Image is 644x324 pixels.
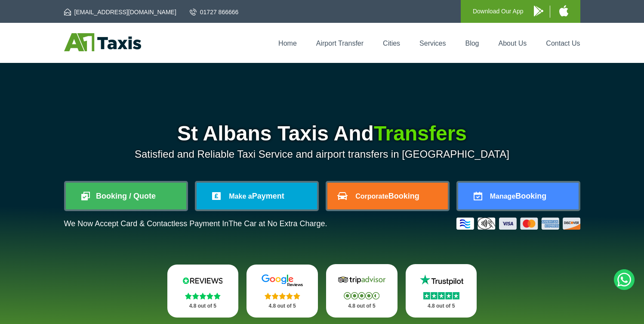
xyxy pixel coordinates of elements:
img: Stars [265,293,300,299]
span: Transfers [374,122,467,145]
a: Google Stars 4.8 out of 5 [247,265,318,318]
p: 4.8 out of 5 [177,301,229,312]
span: Make a [229,193,252,200]
a: Contact Us [546,40,580,47]
img: Credit And Debit Cards [456,218,580,230]
a: Reviews.io Stars 4.8 out of 5 [167,265,239,318]
a: Home [278,40,297,47]
img: A1 Taxis St Albans LTD [64,33,141,51]
a: Booking / Quote [66,183,186,209]
img: A1 Taxis Android App [534,6,543,16]
p: Download Our App [473,6,524,17]
img: Google [256,274,308,287]
img: Trustpilot [416,274,467,287]
span: The Car at No Extra Charge. [228,219,327,228]
a: Airport Transfer [316,40,364,47]
a: Services [419,40,446,47]
a: Tripadvisor Stars 4.8 out of 5 [326,264,397,318]
a: Cities [383,40,400,47]
p: Satisfied and Reliable Taxi Service and airport transfers in [GEOGRAPHIC_DATA] [64,148,580,160]
img: A1 Taxis iPhone App [559,5,568,16]
a: Make aPayment [197,183,317,209]
h1: St Albans Taxis And [64,123,580,144]
a: 01727 866666 [190,8,239,16]
span: Manage [490,193,516,200]
a: ManageBooking [458,183,579,209]
a: About Us [499,40,527,47]
a: Trustpilot Stars 4.8 out of 5 [406,264,477,318]
img: Stars [344,292,379,299]
span: Corporate [355,193,388,200]
p: We Now Accept Card & Contactless Payment In [64,219,327,228]
a: Blog [465,40,479,47]
a: [EMAIL_ADDRESS][DOMAIN_NAME] [64,8,176,16]
img: Reviews.io [177,274,228,287]
p: 4.8 out of 5 [415,301,468,312]
img: Tripadvisor [336,274,388,287]
img: Stars [423,292,459,299]
p: 4.8 out of 5 [256,301,308,312]
img: Stars [185,293,221,299]
p: 4.8 out of 5 [336,301,388,312]
a: CorporateBooking [327,183,448,209]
